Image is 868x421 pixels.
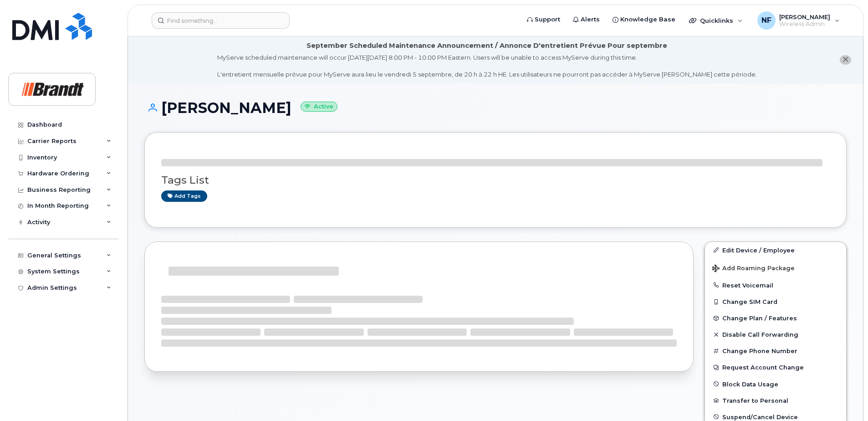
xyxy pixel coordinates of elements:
h1: [PERSON_NAME] [144,100,847,116]
div: September Scheduled Maintenance Announcement / Annonce D'entretient Prévue Pour septembre [306,41,667,51]
button: Block Data Usage [705,376,846,392]
span: Add Roaming Package [712,265,795,273]
button: Request Account Change [705,359,846,375]
button: Change Phone Number [705,343,846,359]
small: Active [301,102,337,112]
button: Change SIM Card [705,293,846,310]
button: close notification [840,55,851,65]
button: Transfer to Personal [705,392,846,409]
h3: Tags List [161,175,830,186]
span: Change Plan / Features [722,315,797,322]
button: Disable Call Forwarding [705,326,846,343]
a: Add tags [161,190,207,202]
span: Suspend/Cancel Device [722,413,798,420]
button: Change Plan / Features [705,310,846,326]
button: Reset Voicemail [705,277,846,293]
button: Add Roaming Package [705,258,846,277]
div: MyServe scheduled maintenance will occur [DATE][DATE] 8:00 PM - 10:00 PM Eastern. Users will be u... [217,53,757,79]
a: Edit Device / Employee [705,242,846,258]
span: Disable Call Forwarding [722,331,798,338]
